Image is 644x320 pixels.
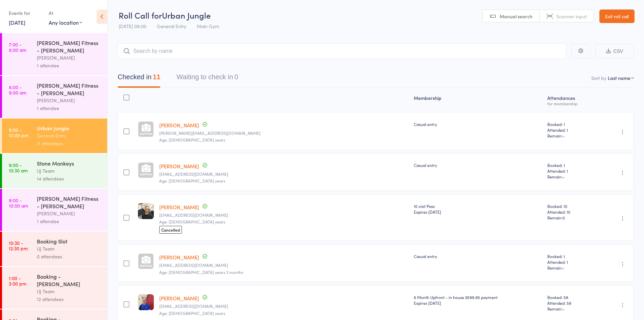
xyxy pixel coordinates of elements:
[547,300,595,306] span: Attended: 58
[153,73,160,81] div: 11
[159,254,199,261] a: [PERSON_NAME]
[9,7,42,19] div: Events for
[9,162,28,173] time: 9:00 - 10:30 am
[37,124,101,132] div: Urban Jungle
[545,91,597,109] div: Atten­dances
[159,122,199,129] a: [PERSON_NAME]
[563,265,565,271] span: -
[159,226,182,234] span: Cancelled
[9,275,26,286] time: 1:00 - 3:00 pm
[37,104,101,112] div: 1 attendee
[547,203,595,209] span: Booked: 10
[159,263,408,268] small: russelllees1@bigpond.com
[159,295,199,302] a: [PERSON_NAME]
[159,178,225,184] span: Age: [DEMOGRAPHIC_DATA] years
[37,217,101,225] div: 1 attendee
[37,210,101,217] div: [PERSON_NAME]
[556,13,587,20] span: Scanner input
[37,273,101,287] div: Booking - [PERSON_NAME]
[37,97,101,104] div: [PERSON_NAME]
[547,133,595,138] span: Remain:
[599,9,635,23] a: Exit roll call
[159,219,225,225] span: Age: [DEMOGRAPHIC_DATA] years
[595,44,634,59] button: CSV
[37,237,101,245] div: Booking Slot
[159,163,199,170] a: [PERSON_NAME]
[547,215,595,220] span: Remain:
[9,127,28,138] time: 9:00 - 10:00 pm
[547,253,595,259] span: Booked: 1
[157,23,186,29] span: General Entry
[37,159,101,167] div: Stone Monkeys
[37,253,101,260] div: 0 attendees
[547,294,595,300] span: Booked: 58
[119,9,162,21] span: Roll Call for
[37,54,101,62] div: [PERSON_NAME]
[547,209,595,215] span: Attended: 10
[159,204,199,211] a: [PERSON_NAME]
[2,154,107,188] a: 9:00 -10:30 amStone MonkeysUJ Team14 attendees
[563,306,565,312] span: -
[414,203,542,215] div: 10 visit Pass
[138,294,154,310] img: image1702886695.png
[37,140,101,147] div: 11 attendees
[2,232,107,266] a: 10:30 -12:30 pmBooking SlotUJ Team0 attendees
[547,265,595,271] span: Remain:
[547,168,595,174] span: Attended: 1
[2,119,107,153] a: 9:00 -10:00 pmUrban JungleGeneral Entry11 attendees
[2,267,107,309] a: 1:00 -3:00 pmBooking - [PERSON_NAME]UJ Team12 attendees
[234,73,238,81] div: 0
[547,306,595,312] span: Remain:
[547,101,595,106] div: for membership
[563,174,565,179] span: -
[2,33,107,75] a: 7:00 -8:00 am[PERSON_NAME] Fitness - [PERSON_NAME][PERSON_NAME]1 attendee
[414,300,542,306] div: Expires [DATE]
[547,127,595,133] span: Attended: 1
[414,121,542,127] div: Casual entry
[2,189,107,231] a: 9:00 -10:00 am[PERSON_NAME] Fitness - [PERSON_NAME][PERSON_NAME]1 attendee
[500,13,532,20] span: Manual search
[159,269,243,275] span: Age: [DEMOGRAPHIC_DATA] years 3 months
[159,213,408,217] small: Phenningsgaard@yahoo.com
[563,215,565,220] span: 0
[37,175,101,183] div: 14 attendees
[37,82,101,97] div: [PERSON_NAME] Fitness - [PERSON_NAME]
[414,162,542,168] div: Casual entry
[159,172,408,176] small: andrewderrickl@gmail.com
[197,23,219,29] span: Main Gym
[159,304,408,308] small: dli83875@bigpond.net.au
[159,131,408,135] small: eunice.babalola577@gmail.com
[37,295,101,303] div: 12 attendees
[159,310,225,316] span: Age: [DEMOGRAPHIC_DATA] years
[49,7,82,19] div: At
[414,294,542,306] div: 6 Month Upfront - in house $599.95 payment
[118,43,566,59] input: Search by name
[162,9,211,21] span: Urban Jungle
[9,19,25,26] a: [DATE]
[49,19,82,26] div: Any location
[411,91,545,109] div: Membership
[176,70,238,88] button: Waiting to check in0
[547,162,595,168] span: Booked: 1
[119,23,146,29] span: [DATE] 09:00
[9,240,28,251] time: 10:30 - 12:30 pm
[9,197,28,208] time: 9:00 - 10:00 am
[608,74,630,81] div: Last name
[37,62,101,69] div: 1 attendee
[547,174,595,179] span: Remain:
[138,203,154,219] img: image1592389986.png
[2,76,107,118] a: 8:00 -9:00 am[PERSON_NAME] Fitness - [PERSON_NAME][PERSON_NAME]1 attendee
[414,253,542,259] div: Casual entry
[37,167,101,175] div: UJ Team
[37,195,101,210] div: [PERSON_NAME] Fitness - [PERSON_NAME]
[547,259,595,265] span: Attended: 1
[547,121,595,127] span: Booked: 1
[37,287,101,295] div: UJ Team
[118,70,160,88] button: Checked in11
[37,39,101,54] div: [PERSON_NAME] Fitness - [PERSON_NAME]
[591,74,606,81] label: Sort by
[37,245,101,253] div: UJ Team
[159,137,225,143] span: Age: [DEMOGRAPHIC_DATA] years
[414,209,542,215] div: Expires [DATE]
[37,132,101,140] div: General Entry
